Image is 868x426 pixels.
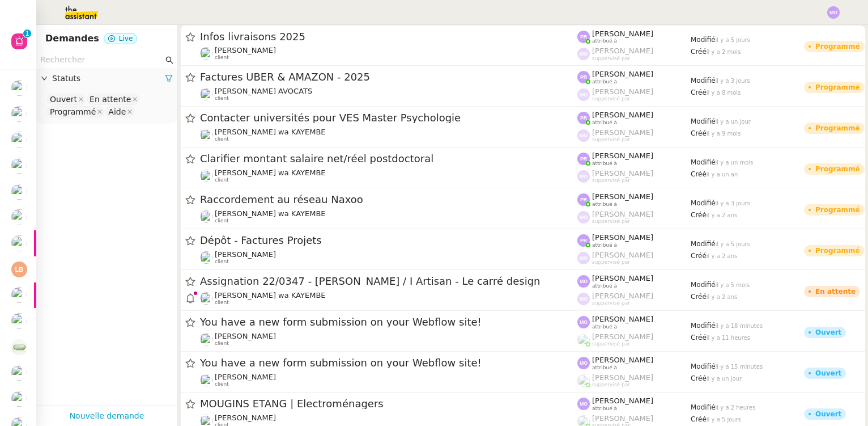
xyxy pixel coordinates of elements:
[577,251,691,265] app-user-label: suppervisé par
[691,170,707,178] span: Créé
[200,209,577,224] app-user-detailed-label: client
[577,252,590,264] img: svg
[200,292,212,305] img: users%2F47wLulqoDhMx0TTMwUcsFP5V2A23%2Favatar%2Fnokpict-removebg-preview-removebg-preview.png
[11,287,27,303] img: users%2FfjlNmCTkLiVoA3HQjY3GA5JXGxb2%2Favatar%2Fstarofservice_97480retdsc0392.png
[716,37,750,43] span: il y a 5 jours
[716,241,750,247] span: il y a 5 jours
[200,72,577,82] span: Factures UBER & AMAZON - 2025
[11,184,27,200] img: users%2F2TyHGbgGwwZcFhdWHiwf3arjzPD2%2Favatar%2F1545394186276.jpeg
[50,94,77,104] div: Ouvert
[716,78,750,84] span: il y a 3 jours
[200,235,577,246] span: Dépôt - Factures Projets
[215,332,276,340] span: [PERSON_NAME]
[691,374,707,382] span: Créé
[200,128,577,142] app-user-detailed-label: client
[577,48,590,60] img: svg
[577,193,590,206] img: svg
[215,177,229,183] span: client
[691,77,716,85] span: Modifié
[200,113,577,123] span: Contacter universités pour VES Master Psychologie
[577,233,691,248] app-user-label: attribué à
[200,251,212,264] img: users%2FfjlNmCTkLiVoA3HQjY3GA5JXGxb2%2Favatar%2Fstarofservice_97480retdsc0392.png
[592,397,653,405] span: [PERSON_NAME]
[592,70,653,78] span: [PERSON_NAME]
[707,416,741,423] span: il y a 5 jours
[40,53,163,66] input: Rechercher
[707,212,737,218] span: il y a 2 ans
[815,288,856,295] div: En attente
[45,31,99,47] nz-page-header-title: Demandes
[592,406,617,412] span: attribué à
[716,119,751,125] span: il y a un jour
[691,199,716,207] span: Modifié
[215,373,276,381] span: [PERSON_NAME]
[200,332,577,347] app-user-detailed-label: client
[592,414,653,423] span: [PERSON_NAME]
[592,111,653,119] span: [PERSON_NAME]
[815,206,860,213] div: Programmé
[577,151,691,166] app-user-label: attribué à
[577,111,691,125] app-user-label: attribué à
[25,29,29,40] p: 1
[215,218,229,224] span: client
[215,54,229,61] span: client
[119,35,133,43] span: Live
[716,323,763,329] span: il y a 18 minutes
[47,94,86,105] nz-select-item: Ouvert
[691,362,716,370] span: Modifié
[577,334,590,346] img: users%2FyQfMwtYgTqhRP2YHWHmG2s2LYaD3%2Favatar%2Fprofile-pic.png
[592,29,653,38] span: [PERSON_NAME]
[577,129,590,142] img: svg
[215,340,229,347] span: client
[592,373,653,382] span: [PERSON_NAME]
[716,200,750,206] span: il y a 3 jours
[200,46,577,61] app-user-detailed-label: client
[215,250,276,259] span: [PERSON_NAME]
[592,79,617,85] span: attribué à
[215,46,276,54] span: [PERSON_NAME]
[707,130,741,137] span: il y a 9 mois
[577,47,691,61] app-user-label: suppervisé par
[108,107,126,117] div: Aide
[47,106,104,117] nz-select-item: Programmé
[592,292,653,300] span: [PERSON_NAME]
[592,382,630,388] span: suppervisé par
[691,334,707,341] span: Créé
[11,365,27,381] img: users%2FfjlNmCTkLiVoA3HQjY3GA5JXGxb2%2Favatar%2Fstarofservice_97480retdsc0392.png
[691,88,707,96] span: Créé
[592,324,617,330] span: attribué à
[592,56,630,62] span: suppervisé par
[200,358,577,368] span: You have a new form submission on your Webflow site!
[815,247,860,254] div: Programmé
[215,381,229,387] span: client
[200,47,212,60] img: users%2FfjlNmCTkLiVoA3HQjY3GA5JXGxb2%2Favatar%2Fstarofservice_97480retdsc0392.png
[691,211,707,219] span: Créé
[577,374,590,387] img: users%2FyQfMwtYgTqhRP2YHWHmG2s2LYaD3%2Favatar%2Fprofile-pic.png
[577,169,691,184] app-user-label: suppervisé par
[200,88,212,100] img: users%2F747wGtPOU8c06LfBMyRxetZoT1v2%2Favatar%2Fnokpict.jpg
[11,132,27,147] img: users%2FfjlNmCTkLiVoA3HQjY3GA5JXGxb2%2Favatar%2Fstarofservice_97480retdsc0392.png
[592,315,653,323] span: [PERSON_NAME]
[815,84,860,91] div: Programmé
[592,233,653,242] span: [PERSON_NAME]
[592,201,617,208] span: attribué à
[105,106,134,117] nz-select-item: Aide
[815,125,860,132] div: Programmé
[215,209,326,218] span: [PERSON_NAME] wa KAYEMBE
[200,32,577,42] span: Infos livraisons 2025
[592,300,630,306] span: suppervisé par
[592,192,653,201] span: [PERSON_NAME]
[592,259,630,265] span: suppervisé par
[577,274,691,289] app-user-label: attribué à
[11,106,27,122] img: users%2FnSvcPnZyQ0RA1JfSOxSfyelNlJs1%2Favatar%2Fp1050537-640x427.jpg
[707,171,738,178] span: il y a un an
[200,154,577,164] span: Clarifier montant salaire net/réel postdoctoral
[691,293,707,301] span: Créé
[716,404,756,411] span: il y a 2 heures
[592,283,617,289] span: attribué à
[577,192,691,207] app-user-label: attribué à
[200,276,577,286] span: Assignation 22/0347 - [PERSON_NAME] / I Artisan - Le carré design
[577,398,590,410] img: svg
[577,87,691,102] app-user-label: suppervisé par
[215,300,229,306] span: client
